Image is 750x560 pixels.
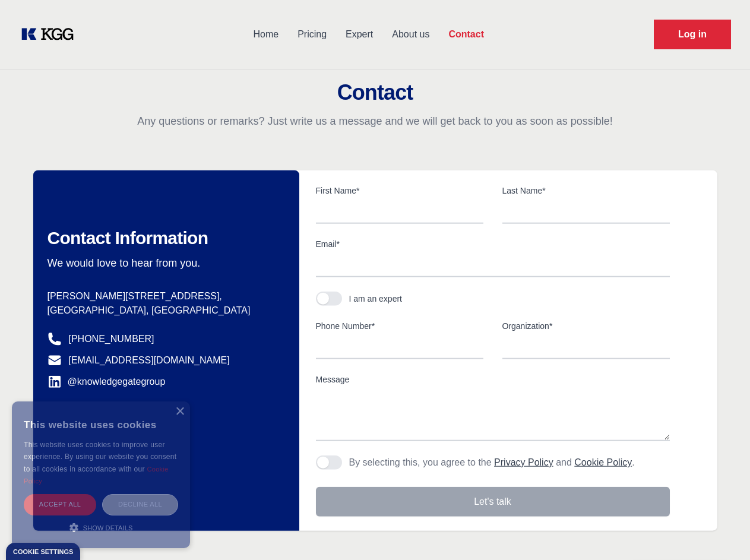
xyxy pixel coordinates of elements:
[48,375,166,389] a: @knowledgegategroup
[48,256,280,270] p: We would love to hear from you.
[24,521,178,533] div: Show details
[243,19,288,50] a: Home
[336,19,382,50] a: Expert
[24,494,96,515] div: Accept all
[574,457,632,467] a: Cookie Policy
[316,320,483,332] label: Phone Number*
[24,466,169,485] a: Cookie Policy
[69,353,230,368] a: [EMAIL_ADDRESS][DOMAIN_NAME]
[382,19,439,50] a: About us
[14,81,736,105] h2: Contact
[439,19,493,50] a: Contact
[24,410,178,439] div: This website uses cookies
[316,238,670,250] label: Email*
[654,20,731,49] a: Request Demo
[19,25,83,44] a: KOL Knowledge Platform: Talk to Key External Experts (KEE)
[316,487,670,517] button: Let's talk
[24,441,176,473] span: This website uses cookies to improve user experience. By using our website you consent to all coo...
[494,457,553,467] a: Privacy Policy
[102,494,178,515] div: Decline all
[502,185,670,197] label: Last Name*
[316,185,483,197] label: First Name*
[288,19,336,50] a: Pricing
[316,374,670,385] label: Message
[349,455,635,470] p: By selecting this, you agree to the and .
[83,524,133,531] span: Show details
[48,227,280,249] h2: Contact Information
[69,332,154,346] a: [PHONE_NUMBER]
[349,293,403,305] div: I am an expert
[691,503,750,560] iframe: Chat Widget
[175,407,184,416] div: Close
[502,320,670,332] label: Organization*
[48,303,280,318] p: [GEOGRAPHIC_DATA], [GEOGRAPHIC_DATA]
[48,289,280,303] p: [PERSON_NAME][STREET_ADDRESS],
[14,114,736,128] p: Any questions or remarks? Just write us a message and we will get back to you as soon as possible!
[13,549,73,555] div: Cookie settings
